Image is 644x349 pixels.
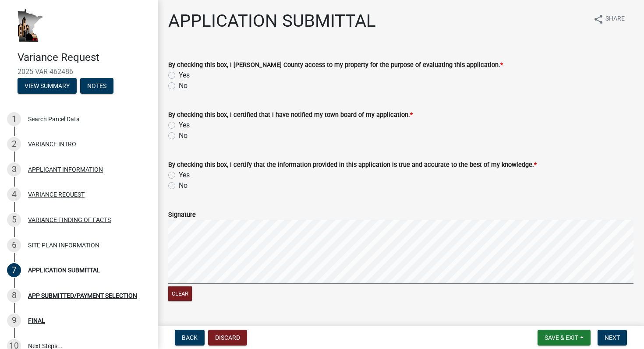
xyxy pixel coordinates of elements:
[605,14,625,25] span: Share
[179,120,190,130] label: Yes
[7,112,21,126] div: 1
[179,81,188,91] label: No
[80,83,113,90] wm-modal-confirm: Notes
[28,116,80,122] div: Search Parcel Data
[28,267,100,273] div: APPLICATION SUBMITTAL
[182,334,198,341] span: Back
[18,67,140,76] span: 2025-VAR-462486
[175,330,205,345] button: Back
[168,11,376,32] h1: APPLICATION SUBMITTAL
[7,213,21,227] div: 5
[179,180,188,191] label: No
[28,293,137,299] div: APP SUBMITTED/PAYMENT SELECTION
[586,11,632,28] button: shareShare
[18,78,77,94] button: View Summary
[168,286,192,301] button: Clear
[168,162,537,168] label: By checking this box, I certify that the information provided in this application is true and acc...
[28,191,85,197] div: VARIANCE REQUEST
[7,187,21,201] div: 4
[179,70,190,81] label: Yes
[168,112,413,118] label: By checking this box, I certified that I have notified my town board of my application.
[545,334,578,341] span: Save & Exit
[605,334,620,341] span: Next
[7,238,21,252] div: 6
[179,130,188,141] label: No
[80,78,113,94] button: Notes
[7,289,21,303] div: 8
[208,330,247,345] button: Discard
[598,330,627,345] button: Next
[168,62,503,68] label: By checking this box, I [PERSON_NAME] County access to my property for the purpose of evaluating ...
[28,317,45,324] div: FINAL
[18,83,77,90] wm-modal-confirm: Summary
[7,162,21,176] div: 3
[18,9,44,42] img: Houston County, Minnesota
[28,242,99,248] div: SITE PLAN INFORMATION
[7,263,21,277] div: 7
[28,141,76,147] div: VARIANCE INTRO
[168,212,196,218] label: Signature
[593,14,604,25] i: share
[18,51,151,64] h4: Variance Request
[28,166,103,173] div: APPLICANT INFORMATION
[179,170,190,180] label: Yes
[7,314,21,328] div: 9
[538,330,591,345] button: Save & Exit
[7,137,21,151] div: 2
[28,217,111,223] div: VARIANCE FINDING OF FACTS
